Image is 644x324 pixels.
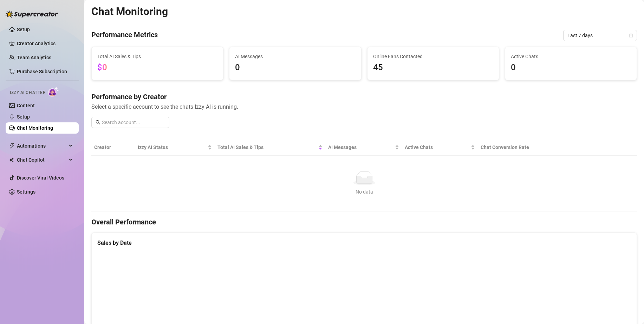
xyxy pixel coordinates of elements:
a: Chat Monitoring [17,125,53,131]
span: Izzy AI Status [138,143,207,151]
a: Setup [17,27,30,32]
span: calendar [629,33,633,38]
a: Settings [17,189,35,195]
div: Sales by Date [97,238,631,247]
span: Total AI Sales & Tips [217,143,317,151]
a: Purchase Subscription [17,69,67,74]
span: thunderbolt [9,143,15,149]
span: search [96,120,100,125]
span: 0 [511,61,631,74]
img: logo-BBDzfeDw.svg [6,11,58,18]
h2: Chat Monitoring [91,5,168,18]
th: Total AI Sales & Tips [215,139,325,156]
div: No data [97,188,631,196]
span: $0 [97,62,107,72]
h4: Overall Performance [91,217,637,227]
th: Izzy AI Status [135,139,215,156]
img: Chat Copilot [9,157,14,162]
h4: Performance by Creator [91,92,637,102]
th: Chat Conversion Rate [478,139,582,156]
a: Discover Viral Videos [17,175,64,181]
iframe: Intercom live chat [620,300,637,317]
input: Search account... [102,119,165,126]
span: Automations [17,140,67,151]
span: Active Chats [405,143,469,151]
span: 45 [373,61,493,74]
span: Online Fans Contacted [373,53,493,60]
span: Select a specific account to see the chats Izzy AI is running. [91,102,637,111]
span: Last 7 days [567,30,633,41]
span: AI Messages [328,143,393,151]
th: Creator [91,139,135,156]
img: AI Chatter [48,87,59,97]
a: Setup [17,114,30,120]
a: Content [17,103,35,108]
span: Izzy AI Chatter [10,89,45,96]
span: 0 [235,61,355,74]
th: Active Chats [402,139,478,156]
a: Creator Analytics [17,38,73,49]
th: AI Messages [325,139,402,156]
span: Total AI Sales & Tips [97,53,217,60]
span: AI Messages [235,53,355,60]
a: Team Analytics [17,55,51,60]
span: Active Chats [511,53,631,60]
span: Chat Copilot [17,154,67,166]
h4: Performance Metrics [91,30,158,41]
